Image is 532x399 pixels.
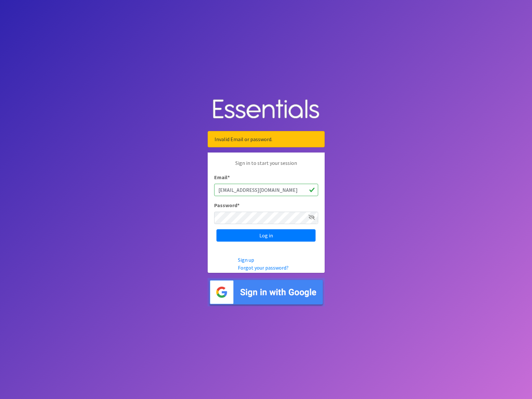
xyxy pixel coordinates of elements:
[208,93,325,126] img: Human Essentials
[214,201,240,209] label: Password
[216,229,316,242] input: Log in
[238,264,289,271] a: Forgot your password?
[208,131,325,147] div: Invalid Email or password.
[237,202,240,208] abbr: required
[214,159,318,173] p: Sign in to start your session
[208,278,325,306] img: Sign in with Google
[238,257,254,263] a: Sign up
[227,174,230,180] abbr: required
[214,173,230,181] label: Email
